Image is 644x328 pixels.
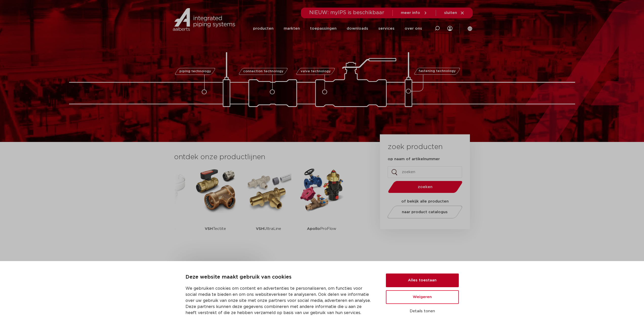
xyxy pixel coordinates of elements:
[253,18,274,39] a: producten
[185,285,374,316] p: We gebruiken cookies om content en advertenties te personaliseren, om functies voor social media ...
[347,18,368,39] a: downloads
[401,11,420,15] span: meer info
[401,199,449,203] strong: of bekijk alle producten
[284,18,300,39] a: markten
[444,11,465,15] a: sluiten
[386,180,464,193] button: zoeken
[205,227,213,231] strong: VSH
[401,11,428,15] a: meer info
[179,70,211,73] span: piping technology
[301,70,331,73] span: valve technology
[174,152,363,162] h3: ontdek onze productlijnen
[310,18,337,39] a: toepassingen
[388,142,443,152] h3: zoek producten
[299,167,344,245] a: ApolloProFlow
[193,167,238,245] a: VSHTectite
[185,273,374,281] p: Deze website maakt gebruik van cookies
[256,213,281,245] p: UltraLine
[402,210,448,214] span: naar product catalogus
[388,157,440,162] label: op naam of artikelnummer
[246,167,291,245] a: VSHUltraLine
[386,307,459,316] button: Details tonen
[447,18,452,39] div: my IPS
[309,10,384,15] span: NIEUW: myIPS is beschikbaar
[401,185,449,189] span: zoeken
[256,227,264,231] strong: VSH
[386,274,459,287] button: Alles toestaan
[388,166,462,178] input: zoeken
[419,70,456,73] span: fastening technology
[386,206,464,218] a: naar product catalogus
[243,70,283,73] span: connection technology
[405,18,422,39] a: over ons
[307,227,320,231] strong: Apollo
[205,213,226,245] p: Tectite
[444,11,457,15] span: sluiten
[307,213,336,245] p: ProFlow
[386,290,459,304] button: Weigeren
[378,18,394,39] a: services
[253,18,422,39] nav: Menu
